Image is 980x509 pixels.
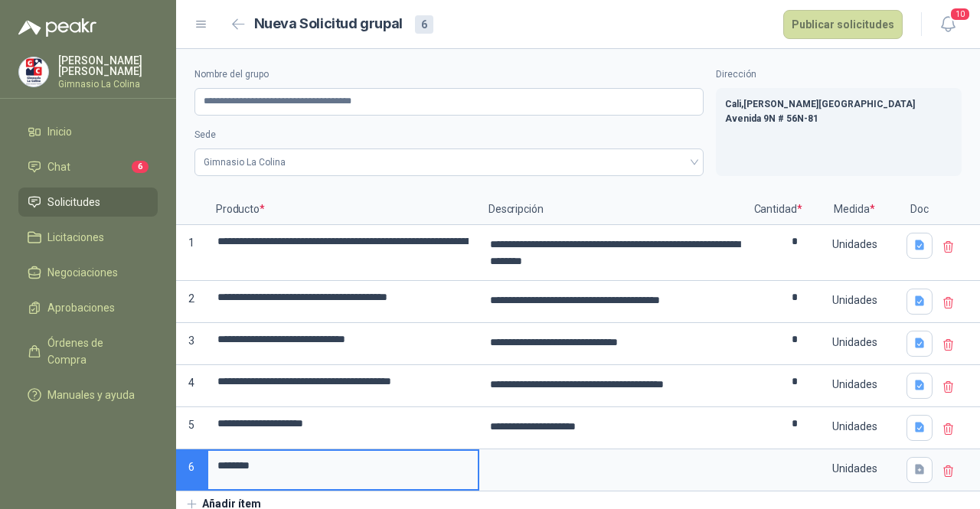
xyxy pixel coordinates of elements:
span: 6 [132,161,149,173]
p: 6 [176,449,207,491]
label: Dirección [716,67,962,82]
span: Órdenes de Compra [47,334,143,368]
label: Nombre del grupo [194,67,704,82]
p: Cantidad [747,194,808,225]
a: Aprobaciones [18,293,158,322]
div: Unidades [810,325,899,360]
p: 2 [176,281,207,323]
p: Producto [207,194,479,225]
a: Inicio [18,117,158,146]
a: Manuales y ayuda [18,380,158,409]
span: Licitaciones [47,229,104,246]
img: Company Logo [19,57,48,86]
p: Gimnasio La Colina [58,80,158,89]
p: Descripción [479,194,747,225]
p: Doc [900,194,939,225]
p: 5 [176,407,207,449]
div: Unidades [810,409,899,444]
span: Aprobaciones [47,299,115,316]
p: Cali , [PERSON_NAME][GEOGRAPHIC_DATA] [725,97,952,112]
div: Unidades [810,282,899,318]
a: Licitaciones [18,223,158,252]
img: Logo peakr [18,18,96,37]
span: Manuales y ayuda [47,387,135,403]
span: 10 [949,7,971,21]
p: [PERSON_NAME] [PERSON_NAME] [58,55,158,77]
span: Negociaciones [47,264,118,281]
div: Unidades [810,227,899,262]
button: 10 [934,11,962,38]
div: 6 [415,15,433,34]
span: Solicitudes [47,194,100,210]
p: 3 [176,323,207,365]
h2: Nueva Solicitud grupal [254,13,403,35]
a: Chat6 [18,152,158,181]
button: Publicar solicitudes [783,10,903,39]
span: Inicio [47,123,72,140]
span: Chat [47,158,70,175]
p: 4 [176,365,207,407]
p: 1 [176,225,207,281]
span: Gimnasio La Colina [204,151,694,174]
p: Avenida 9N # 56N-81 [725,112,952,126]
p: Medida [808,194,900,225]
label: Sede [194,128,704,142]
a: Solicitudes [18,188,158,217]
a: Órdenes de Compra [18,328,158,374]
a: Negociaciones [18,258,158,287]
div: Unidades [810,367,899,402]
div: Unidades [810,451,899,486]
